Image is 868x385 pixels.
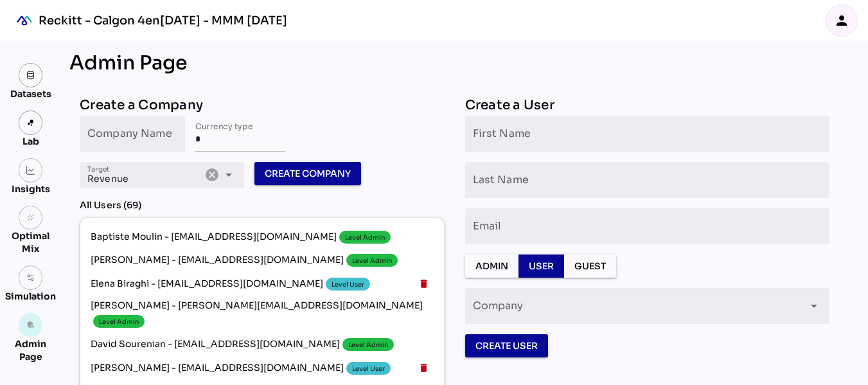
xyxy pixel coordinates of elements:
div: Level User [332,280,364,289]
span: [PERSON_NAME] - [PERSON_NAME][EMAIL_ADDRESS][DOMAIN_NAME] [91,299,434,330]
img: settings.svg [26,273,35,282]
button: Guest [564,255,616,278]
i: arrow_drop_down [221,167,236,183]
i: arrow_drop_down [806,298,822,314]
span: Create User [475,338,538,354]
i: grain [26,213,35,222]
div: Datasets [10,87,51,100]
div: mediaROI [10,6,39,35]
span: Revenue [87,173,128,184]
i: admin_panel_settings [26,321,35,330]
button: User [518,255,564,278]
span: Admin [475,258,508,274]
div: Level Admin [345,233,385,242]
div: Level Admin [99,317,139,327]
div: Level Admin [348,340,388,350]
i: delete [418,278,429,289]
span: User [529,258,554,274]
img: graph.svg [26,166,35,175]
div: Simulation [5,290,56,303]
div: Reckitt - Calgon 4en[DATE] - MMM [DATE] [39,13,287,28]
button: Admin [465,255,518,278]
span: [PERSON_NAME] - [EMAIL_ADDRESS][DOMAIN_NAME] [91,251,434,269]
div: Lab [17,135,45,148]
span: Baptiste Moulin - [EMAIL_ADDRESS][DOMAIN_NAME] [91,228,434,246]
div: Insights [12,183,50,195]
img: lab.svg [26,118,35,127]
input: Email [473,208,822,244]
i: Clear [204,167,220,183]
input: Currency type [195,116,285,152]
button: Create Company [254,162,361,185]
div: Level User [352,364,385,373]
div: Level Admin [352,256,392,265]
i: person [834,13,849,28]
span: Guest [574,258,606,274]
span: David Sourenian - [EMAIL_ADDRESS][DOMAIN_NAME] [91,336,434,354]
div: Create a User [465,95,830,116]
input: Company Name [87,116,177,152]
img: data.svg [26,71,35,80]
span: Elena Biraghi - [EMAIL_ADDRESS][DOMAIN_NAME] [91,275,414,293]
button: Create User [465,334,548,357]
div: Create a Company [80,95,445,116]
div: Admin Page [69,51,840,75]
div: Admin Page [5,337,56,363]
input: Last Name [473,162,822,198]
div: All Users (69) [80,198,445,212]
input: First Name [473,116,822,152]
i: delete [418,363,429,373]
div: Optimal Mix [5,229,56,255]
span: Create Company [265,166,351,181]
span: [PERSON_NAME] - [EMAIL_ADDRESS][DOMAIN_NAME] [91,359,414,377]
